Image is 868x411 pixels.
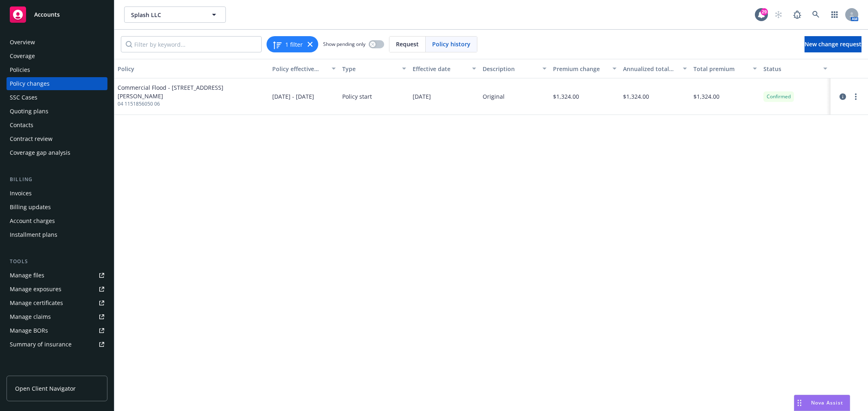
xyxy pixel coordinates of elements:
a: Summary of insurance [7,338,107,351]
div: Premium change [553,65,608,73]
div: Policy effective dates [272,65,327,73]
span: [DATE] - [DATE] [272,92,314,101]
div: Status [763,65,818,73]
span: Show pending only [323,41,365,48]
div: Total premium [693,65,748,73]
a: SSC Cases [7,91,107,104]
a: Coverage [7,50,107,63]
a: Start snowing [770,6,787,23]
button: Policy effective dates [269,59,339,78]
a: Coverage gap analysis [7,146,107,159]
a: Manage BORs [7,324,107,337]
a: New change request [805,36,861,52]
a: Contract review [7,132,107,145]
div: Tools [7,257,107,266]
div: Billing updates [10,201,51,214]
a: Policies [7,63,107,76]
span: Splash LLC [131,11,201,19]
div: Manage files [10,269,44,282]
span: Policy history [432,40,470,48]
div: Description [483,65,538,73]
span: Commercial Flood - [STREET_ADDRESS][PERSON_NAME] [118,83,266,100]
span: 1 filter [285,40,303,49]
div: Original [483,92,505,101]
button: Splash LLC [124,6,226,23]
button: Premium change [550,59,620,78]
button: Type [339,59,409,78]
a: Billing updates [7,201,107,214]
div: Summary of insurance [10,338,72,351]
span: Accounts [34,11,60,18]
div: Contract review [10,132,52,145]
a: Invoices [7,187,107,200]
div: Coverage [10,50,35,63]
div: Installment plans [10,228,57,241]
div: Policies [10,63,30,76]
div: Effective date [413,65,468,73]
div: Billing [7,175,107,184]
a: Quoting plans [7,105,107,118]
span: Nova Assist [811,399,843,406]
a: Manage claims [7,310,107,323]
a: Contacts [7,119,107,132]
a: Search [808,6,824,23]
a: more [851,92,861,102]
div: Type [342,65,397,73]
button: Total premium [690,59,761,78]
div: 29 [761,8,768,15]
div: Annualized total premium change [623,65,678,73]
span: Policy start [342,92,372,101]
span: $1,324.00 [623,92,649,101]
div: Policy changes [10,77,50,90]
input: Filter by keyword... [121,36,262,52]
div: Overview [10,36,35,49]
div: SSC Cases [10,91,37,104]
button: Nova Assist [794,395,850,411]
a: Accounts [7,3,107,26]
a: Report a Bug [789,6,805,23]
span: $1,324.00 [693,92,719,101]
button: Policy [114,59,269,78]
button: Annualized total premium change [620,59,690,78]
span: $1,324.00 [553,92,579,101]
a: Manage certificates [7,296,107,309]
button: Status [760,59,831,78]
div: Invoices [10,187,32,200]
div: Coverage gap analysis [10,146,70,159]
span: Open Client Navigator [15,384,76,393]
span: Confirmed [767,93,791,100]
div: Manage exposures [10,283,61,296]
a: Manage exposures [7,283,107,296]
div: Manage claims [10,310,51,323]
div: Manage certificates [10,296,63,309]
button: Description [479,59,550,78]
span: New change request [805,40,861,48]
span: [DATE] [413,92,431,101]
div: Account charges [10,214,55,227]
div: Policy [118,65,266,73]
a: Manage files [7,269,107,282]
a: Switch app [826,6,843,23]
div: Contacts [10,119,33,132]
a: Overview [7,36,107,49]
span: 04 1151856050 06 [118,100,266,108]
div: Analytics hub [7,367,107,375]
span: Request [396,40,419,48]
a: Installment plans [7,228,107,241]
div: Manage BORs [10,324,48,337]
div: Quoting plans [10,105,48,118]
button: Effective date [409,59,480,78]
a: Policy changes [7,77,107,90]
a: Account charges [7,214,107,227]
a: circleInformation [838,92,848,102]
div: Drag to move [794,395,805,411]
